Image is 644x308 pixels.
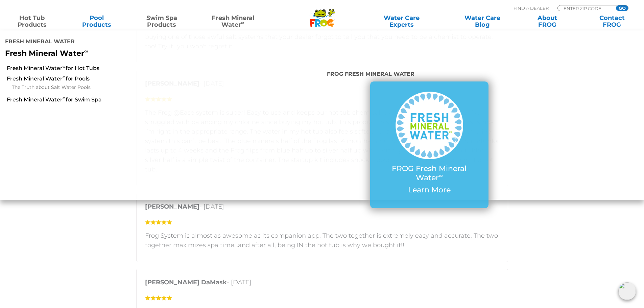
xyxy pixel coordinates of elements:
a: The Truth about Salt Water Pools [12,84,215,92]
a: Fresh Mineral Water∞for Swim Spa [7,96,215,103]
p: - [DATE] [145,278,499,290]
a: Swim SpaProducts [137,15,187,28]
p: FROG Fresh Mineral Water [384,164,475,182]
sup: ∞ [63,95,66,100]
a: ContactFROG [587,15,637,28]
a: PoolProducts [72,15,122,28]
a: Water CareExperts [361,15,443,28]
a: Fresh Mineral Water∞for Hot Tubs [7,65,215,72]
p: Fresh Mineral Water [5,49,263,58]
sup: ∞ [63,74,66,79]
strong: [PERSON_NAME] [145,203,199,210]
h4: FROG Fresh Mineral Water [327,68,531,81]
p: Find A Dealer [514,5,549,11]
input: Zip Code Form [563,5,609,11]
input: GO [616,5,628,11]
h4: Fresh Mineral Water [5,35,263,49]
a: AboutFROG [522,15,572,28]
sup: ∞ [439,172,443,179]
img: openIcon [618,282,636,300]
strong: [PERSON_NAME] DaMask [145,279,227,286]
a: Hot TubProducts [7,15,57,28]
a: FROG Fresh Mineral Water∞ Learn More [384,92,475,198]
p: Learn More [384,186,475,194]
a: Fresh Mineral Water∞for Pools [7,75,215,82]
sup: ∞ [84,48,88,54]
a: Fresh MineralWater∞ [201,15,264,28]
a: Water CareBlog [457,15,507,28]
sup: ∞ [241,20,244,25]
p: - [DATE] [145,202,499,215]
sup: ∞ [63,64,66,69]
p: Frog System is almost as awesome as its companion app. The two together is extremely easy and acc... [145,231,499,250]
